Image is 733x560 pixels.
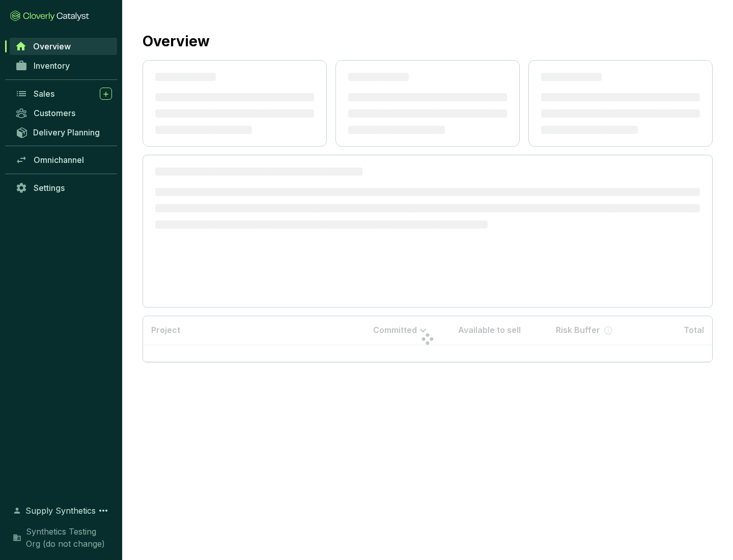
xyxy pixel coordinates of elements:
span: Settings [34,183,65,193]
a: Omnichannel [10,151,117,169]
span: Synthetics Testing Org (do not change) [26,525,112,550]
span: Delivery Planning [33,127,100,137]
a: Sales [10,85,117,102]
a: Inventory [10,57,117,74]
span: Supply Synthetics [25,505,96,517]
h2: Overview [143,31,210,52]
a: Customers [10,104,117,122]
span: Sales [34,89,54,99]
span: Omnichannel [34,155,84,165]
span: Customers [34,108,75,118]
a: Overview [10,38,117,55]
a: Settings [10,179,117,197]
a: Delivery Planning [10,124,117,141]
span: Inventory [34,61,70,71]
span: Overview [33,41,71,51]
